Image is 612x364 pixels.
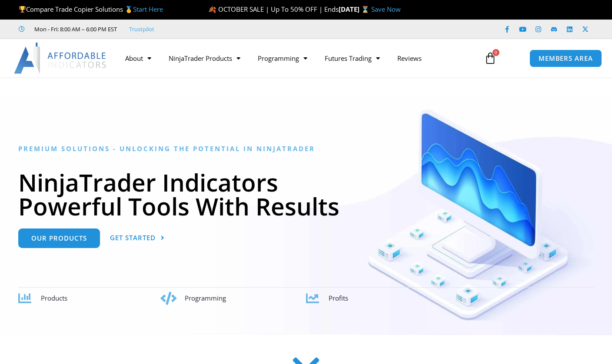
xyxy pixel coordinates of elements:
nav: Menu [116,48,478,68]
h6: Premium Solutions - Unlocking the Potential in NinjaTrader [18,145,594,153]
a: NinjaTrader Products [160,48,249,68]
a: MEMBERS AREA [529,50,602,67]
span: Our Products [31,235,87,242]
span: Mon - Fri: 8:00 AM – 6:00 PM EST [32,24,117,34]
a: Our Products [18,228,100,248]
span: Products [41,294,67,302]
a: Trustpilot [129,24,154,34]
a: Futures Trading [316,48,389,68]
a: Save Now [371,5,401,13]
span: Profits [329,294,348,302]
img: 🏆 [19,6,26,13]
strong: [DATE] ⌛ [339,5,371,13]
a: About [116,48,160,68]
span: Compare Trade Copier Solutions 🥇 [19,5,163,13]
img: LogoAI | Affordable Indicators – NinjaTrader [14,43,107,74]
span: MEMBERS AREA [539,55,593,62]
h1: NinjaTrader Indicators Powerful Tools With Results [18,170,594,218]
span: 🍂 OCTOBER SALE | Up To 50% OFF | Ends [208,5,339,13]
a: Programming [249,48,316,68]
span: Programming [185,294,226,302]
a: Start Here [133,5,163,13]
a: Get Started [110,228,165,248]
span: 0 [492,49,499,56]
a: Reviews [389,48,430,68]
a: 0 [471,46,509,71]
span: Get Started [110,235,156,241]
